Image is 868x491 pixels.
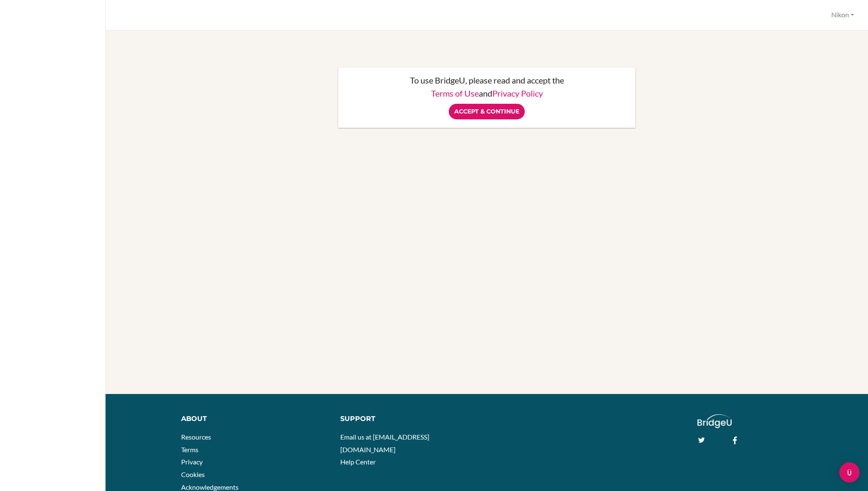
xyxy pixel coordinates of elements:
div: Support [340,414,479,424]
a: Email us at [EMAIL_ADDRESS][DOMAIN_NAME] [340,433,429,453]
div: About [181,414,328,424]
img: logo_white@2x-f4f0deed5e89b7ecb1c2cc34c3e3d731f90f0f143d5ea2071677605dd97b5244.png [697,414,732,428]
input: Accept & Continue [449,104,525,119]
a: Help Center [340,458,376,466]
a: Resources [181,433,211,441]
a: Cookies [181,470,205,478]
a: Terms of Use [431,88,479,98]
div: Open Intercom Messenger [839,462,860,483]
a: Privacy Policy [492,88,543,98]
a: Acknowledgements [181,483,239,491]
a: Terms [181,445,198,453]
p: and [347,89,627,97]
button: Nikon [827,7,858,23]
p: To use BridgeU, please read and accept the [347,76,627,84]
a: Privacy [181,458,203,466]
